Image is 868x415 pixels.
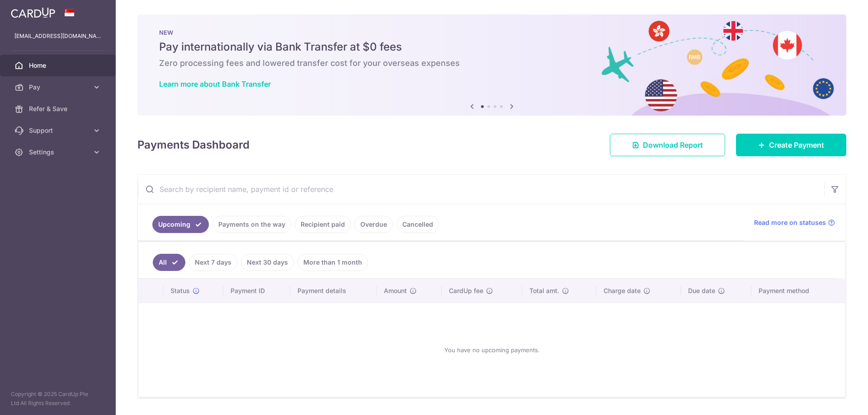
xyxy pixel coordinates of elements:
a: Download Report [610,134,725,156]
span: Create Payment [769,140,824,150]
img: CardUp [11,7,55,18]
span: Amount [384,286,407,295]
span: Due date [688,286,715,295]
th: Payment method [751,279,845,303]
a: Recipient paid [295,216,351,233]
a: Learn more about Bank Transfer [159,79,271,89]
h6: Zero processing fees and lowered transfer cost for your overseas expenses [159,58,825,69]
a: Overdue [354,216,393,233]
span: Status [170,286,190,295]
th: Payment ID [223,279,290,303]
span: Settings [29,148,89,157]
span: Pay [29,83,89,92]
span: Download Report [643,140,703,150]
span: Total amt. [529,286,559,295]
a: Payments on the way [212,216,291,233]
p: NEW [159,29,825,36]
p: [EMAIL_ADDRESS][DOMAIN_NAME] [14,32,101,41]
a: Create Payment [736,134,846,156]
a: Upcoming [152,216,209,233]
img: Bank transfer banner [137,14,846,116]
a: Read more on statuses [754,218,835,227]
a: All [153,254,185,271]
input: Search by recipient name, payment id or reference [138,175,824,204]
a: More than 1 month [297,254,368,271]
div: You have no upcoming payments. [149,310,835,390]
span: Read more on statuses [754,218,826,227]
span: Charge date [604,286,641,295]
span: Support [29,126,89,135]
h5: Pay internationally via Bank Transfer at $0 fees [159,40,825,54]
span: Home [29,61,89,70]
a: Next 30 days [241,254,294,271]
span: Refer & Save [29,104,89,113]
th: Payment details [290,279,377,303]
h4: Payments Dashboard [137,137,250,153]
span: CardUp fee [449,286,483,295]
a: Cancelled [396,216,439,233]
a: Next 7 days [189,254,237,271]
